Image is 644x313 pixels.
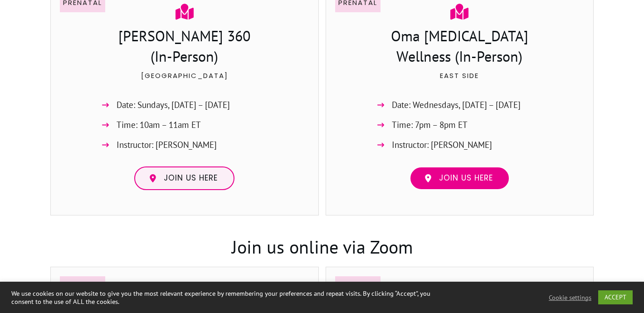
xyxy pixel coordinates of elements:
a: Join us here [134,166,234,190]
h3: Join us online via Zoom [51,216,593,266]
p: East Side [336,70,584,93]
span: Time: 10am – 11am ET [117,117,201,132]
span: Join us here [164,173,218,183]
p: Prenatal [338,279,377,291]
a: ACCEPT [598,290,633,304]
a: Cookie settings [549,293,591,302]
a: Join us here [410,166,510,190]
h3: Oma [MEDICAL_DATA] Wellness (In-Person) [369,26,550,69]
span: Date: Sundays, [DATE] – [DATE] [117,98,230,112]
span: Time: 7pm – 8pm ET [392,117,468,132]
span: Join us here [439,173,493,183]
div: We use cookies on our website to give you the most relevant experience by remembering your prefer... [11,289,446,306]
span: Date: Wednesdays, [DATE] – [DATE] [392,98,521,112]
p: Prenatal [63,279,102,291]
span: Instructor: [PERSON_NAME] [392,137,492,152]
span: Instructor: [PERSON_NAME] [117,137,217,152]
p: [GEOGRAPHIC_DATA] [60,70,309,93]
h3: [PERSON_NAME] 360 (In-Person) [60,26,309,69]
